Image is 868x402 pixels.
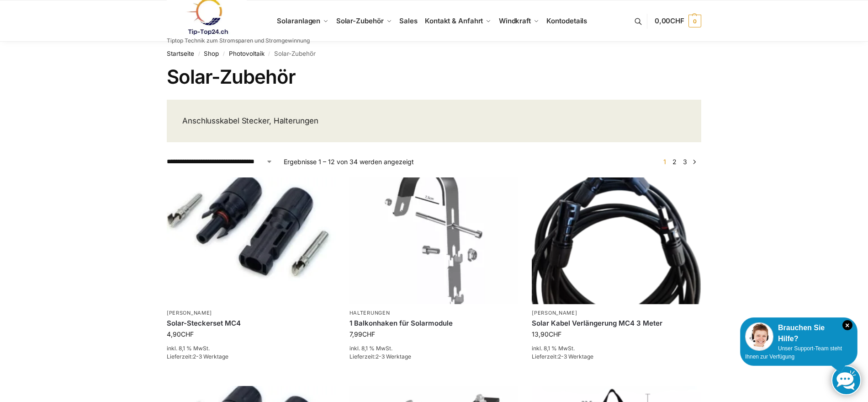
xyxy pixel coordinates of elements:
a: Photovoltaik [229,50,265,57]
img: Solar-Verlängerungskabel [532,177,701,304]
a: Kontodetails [543,0,591,42]
p: Tiptop Technik zum Stromsparen und Stromgewinnung [167,38,310,43]
a: Solar-Zubehör [333,0,396,42]
span: / [194,50,204,58]
span: Unser Support-Team steht Ihnen zur Verfügung [745,345,842,360]
a: Seite 2 [670,158,679,166]
p: inkl. 8,1 % MwSt. [532,344,701,353]
nav: Produkt-Seitennummerierung [658,157,701,166]
span: Windkraft [499,16,531,25]
img: mc4 solarstecker [167,177,336,304]
h1: Solar-Zubehör [167,65,701,88]
nav: Breadcrumb [167,42,701,65]
a: → [691,157,698,166]
p: Ergebnisse 1 – 12 von 34 werden angezeigt [284,157,414,166]
bdi: 4,90 [167,330,194,338]
span: Solar-Zubehör [336,16,384,25]
a: Solar-Steckerset MC4 [167,319,336,328]
span: CHF [362,330,375,338]
span: 0 [688,15,701,27]
a: 0,00CHF 0 [655,7,701,35]
span: 2-3 Werktage [376,353,411,360]
span: 2-3 Werktage [193,353,228,360]
span: Lieferzeit: [532,353,593,360]
a: [PERSON_NAME] [532,310,577,316]
a: Sales [396,0,421,42]
a: Kontakt & Anfahrt [421,0,495,42]
i: Schließen [842,320,852,330]
bdi: 13,90 [532,330,561,338]
p: inkl. 8,1 % MwSt. [349,344,519,353]
p: inkl. 8,1 % MwSt. [167,344,336,353]
img: Customer service [745,322,773,351]
span: Kontodetails [546,16,587,25]
a: Seite 3 [681,158,689,166]
span: CHF [181,330,194,338]
a: Startseite [167,50,194,57]
span: CHF [670,16,684,25]
span: Sales [399,16,418,25]
a: Halterungen [349,310,390,316]
a: 1 Balkonhaken für Solarmodule [349,319,519,328]
span: Lieferzeit: [167,353,228,360]
a: Windkraft [495,0,543,42]
span: Seite 1 [661,158,668,166]
span: Lieferzeit: [349,353,411,360]
a: Shop [204,50,219,57]
span: Kontakt & Anfahrt [425,16,483,25]
select: Shop-Reihenfolge [167,157,273,166]
span: 0,00 [655,16,684,25]
a: Solar Kabel Verlängerung MC4 3 Meter [532,319,701,328]
p: Anschlusskabel Stecker, Halterungen [182,115,418,127]
span: CHF [549,330,561,338]
img: Balkonhaken für runde Handläufe [349,177,519,304]
span: / [265,50,274,58]
span: 2-3 Werktage [558,353,593,360]
span: / [219,50,228,58]
a: [PERSON_NAME] [167,310,212,316]
bdi: 7,99 [349,330,375,338]
div: Brauchen Sie Hilfe? [745,322,852,344]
